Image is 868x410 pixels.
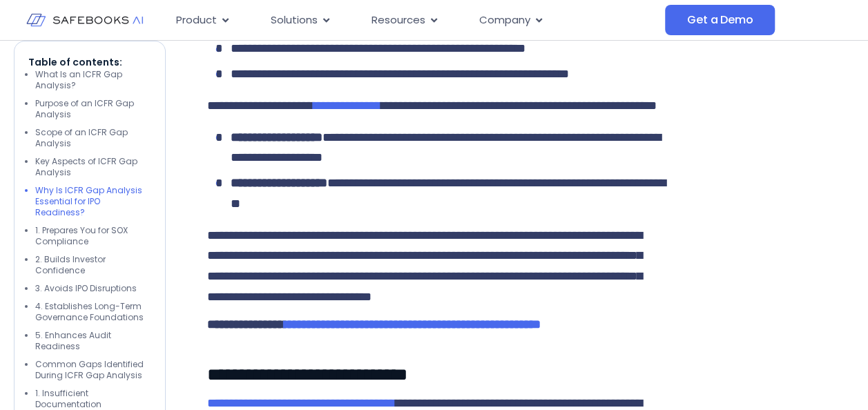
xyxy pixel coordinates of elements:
li: 3. Avoids IPO Disruptions [35,283,151,294]
li: 1. Insufficient Documentation [35,388,151,410]
li: Why Is ICFR Gap Analysis Essential for IPO Readiness? [35,185,151,218]
span: Product [176,12,217,28]
span: Company [479,12,530,28]
li: 4. Establishes Long-Term Governance Foundations [35,301,151,323]
p: Table of contents: [28,55,151,69]
li: 1. Prepares You for SOX Compliance [35,225,151,247]
span: Get a Demo [687,13,753,27]
span: Resources [372,12,425,28]
li: Purpose of an ICFR Gap Analysis [35,98,151,120]
li: Key Aspects of ICFR Gap Analysis [35,156,151,178]
a: Get a Demo [665,5,775,35]
div: Menu Toggle [165,7,665,34]
span: Solutions [271,12,318,28]
li: What Is an ICFR Gap Analysis? [35,69,151,91]
li: 5. Enhances Audit Readiness [35,330,151,352]
nav: Menu [165,7,665,34]
li: 2. Builds Investor Confidence [35,254,151,276]
li: Scope of an ICFR Gap Analysis [35,127,151,149]
li: Common Gaps Identified During ICFR Gap Analysis [35,359,151,381]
